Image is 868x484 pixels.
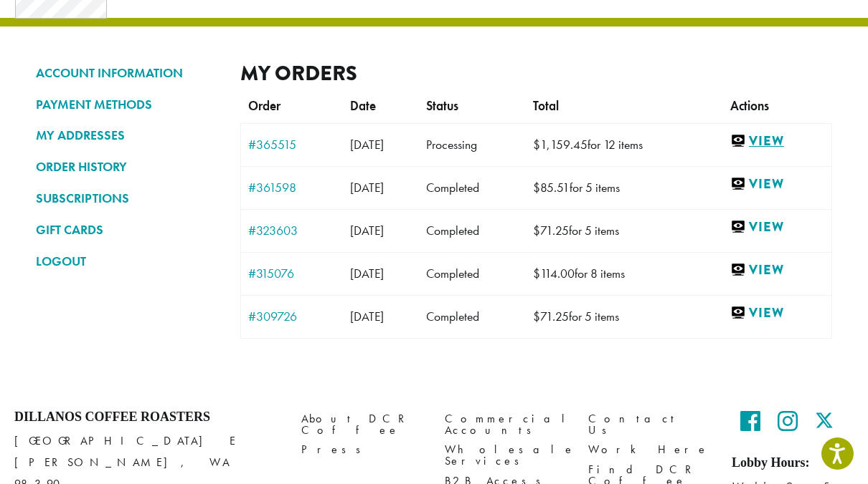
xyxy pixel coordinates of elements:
[36,186,219,210] a: SUBSCRIPTIONS
[526,123,723,166] td: for 12 items
[526,295,723,338] td: for 5 items
[36,218,219,242] a: GIFT CARDS
[248,310,336,323] a: #309726
[248,224,336,237] a: #323603
[419,123,526,166] td: Processing
[730,218,824,236] a: View
[248,181,336,194] a: #361598
[588,410,710,440] a: Contact Us
[533,309,540,324] span: $
[730,261,824,279] a: View
[36,155,219,179] a: ORDER HISTORY
[419,209,526,252] td: Completed
[533,180,540,195] span: $
[248,267,336,280] a: #315076
[419,166,526,209] td: Completed
[526,209,723,252] td: for 5 items
[301,410,423,440] a: About DCR Coffee
[36,92,219,117] a: PAYMENT METHODS
[36,249,219,274] a: LOGOUT
[36,61,219,85] a: ACCOUNT INFORMATION
[533,266,540,281] span: $
[350,98,376,114] span: Date
[36,61,219,353] nav: Account pages
[36,123,219,147] a: MY ADDRESSES
[248,98,280,114] span: Order
[350,137,384,153] span: [DATE]
[350,223,384,238] span: [DATE]
[533,137,588,153] span: 1,159.45
[14,410,280,425] h4: Dillanos Coffee Roasters
[248,138,336,151] a: #365515
[533,98,559,114] span: Total
[419,295,526,338] td: Completed
[730,304,824,322] a: View
[240,61,832,86] h2: My Orders
[533,137,540,153] span: $
[732,455,854,471] h5: Lobby Hours:
[730,175,824,193] a: View
[526,166,723,209] td: for 5 items
[445,410,567,440] a: Commercial Accounts
[533,266,575,281] span: 114.00
[350,180,384,195] span: [DATE]
[419,252,526,295] td: Completed
[350,309,384,324] span: [DATE]
[350,266,384,281] span: [DATE]
[533,223,569,238] span: 71.25
[588,440,710,460] a: Work Here
[526,252,723,295] td: for 8 items
[426,98,458,114] span: Status
[533,223,540,238] span: $
[533,180,570,195] span: 85.51
[533,309,569,324] span: 71.25
[445,440,567,471] a: Wholesale Services
[730,132,824,150] a: View
[301,440,423,460] a: Press
[730,98,769,114] span: Actions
